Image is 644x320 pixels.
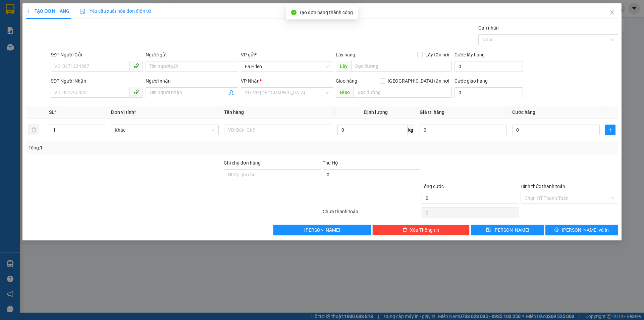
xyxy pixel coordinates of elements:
span: Tạo đơn hàng thành công [299,10,353,15]
span: Decrease Value [98,130,105,135]
div: Chưa thanh toán [322,208,421,220]
label: Cước lấy hàng [454,52,485,57]
span: up [100,126,104,130]
span: Lấy hàng [336,52,355,57]
span: Lấy [336,61,351,72]
div: Tổng: 1 [29,144,249,151]
span: Tổng cước [422,184,444,189]
span: phone [133,89,139,95]
button: Close [603,3,622,22]
span: Lấy tận nơi [423,51,452,58]
span: [PERSON_NAME] [493,226,529,234]
span: Giá trị hàng [420,109,444,115]
input: Cước lấy hàng [454,61,523,72]
input: 0 [420,125,507,135]
label: Ghi chú đơn hàng [224,160,261,166]
button: delete [29,125,39,135]
span: close [609,10,615,15]
span: [PERSON_NAME] [304,226,340,234]
span: Thu Hộ [323,160,338,166]
div: VP gửi [241,51,333,58]
span: Tên hàng [224,109,244,115]
span: [GEOGRAPHIC_DATA] tận nơi [385,77,452,85]
div: SĐT Người Gửi [51,51,143,58]
span: [PERSON_NAME] và In [562,226,609,234]
input: Cước giao hàng [454,87,523,98]
span: user-add [229,90,234,95]
span: Giao hàng [336,78,357,84]
span: VP Nhận [241,78,260,84]
input: Dọc đường [351,61,452,72]
span: plus [26,9,31,13]
span: check-circle [291,10,297,15]
img: icon [80,9,86,14]
span: Cước hàng [512,109,535,115]
span: plus [605,127,615,133]
button: save[PERSON_NAME] [471,225,544,235]
span: kg [408,125,414,135]
button: deleteXóa Thông tin [372,225,470,235]
label: Cước giao hàng [454,78,488,84]
label: Gán nhãn [478,25,499,31]
span: SL [49,109,54,115]
span: Yêu cầu xuất hóa đơn điện tử [80,8,151,14]
div: SĐT Người Nhận [51,77,143,85]
span: printer [554,227,559,233]
button: [PERSON_NAME] [273,225,371,235]
div: Người nhận [146,77,238,85]
button: plus [605,125,615,135]
span: Ea H`leo [245,61,329,72]
span: Đơn vị tính [111,109,136,115]
span: Xóa Thông tin [410,226,439,234]
span: Giao [336,87,354,98]
label: Hình thức thanh toán [521,184,565,189]
span: down [100,131,104,135]
span: phone [133,63,139,68]
input: Ghi chú đơn hàng [224,169,321,180]
div: Người gửi [146,51,238,58]
span: TẠO ĐƠN HÀNG [26,8,69,14]
span: save [486,227,491,233]
button: printer[PERSON_NAME] và In [545,225,618,235]
input: VD: Bàn, Ghế [224,125,332,135]
input: Dọc đường [354,87,452,98]
span: Increase Value [98,125,105,130]
span: delete [402,227,407,233]
span: Định lượng [364,109,388,115]
span: Khác [115,125,215,135]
